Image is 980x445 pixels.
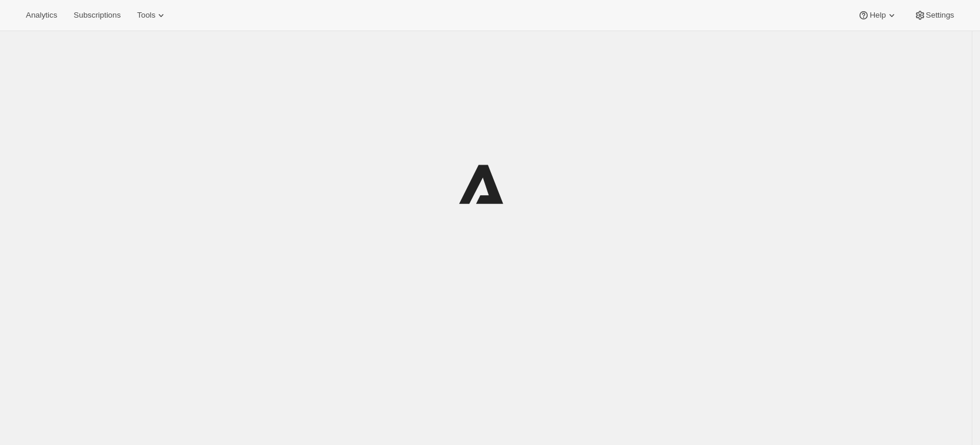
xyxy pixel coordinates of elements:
button: Settings [907,7,961,24]
span: Settings [926,11,954,20]
button: Tools [130,7,174,24]
span: Subscriptions [73,11,121,20]
button: Help [851,7,904,24]
span: Tools [137,11,155,20]
button: Subscriptions [66,7,128,24]
button: Analytics [19,7,64,24]
span: Analytics [26,11,57,20]
span: Help [869,11,885,20]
